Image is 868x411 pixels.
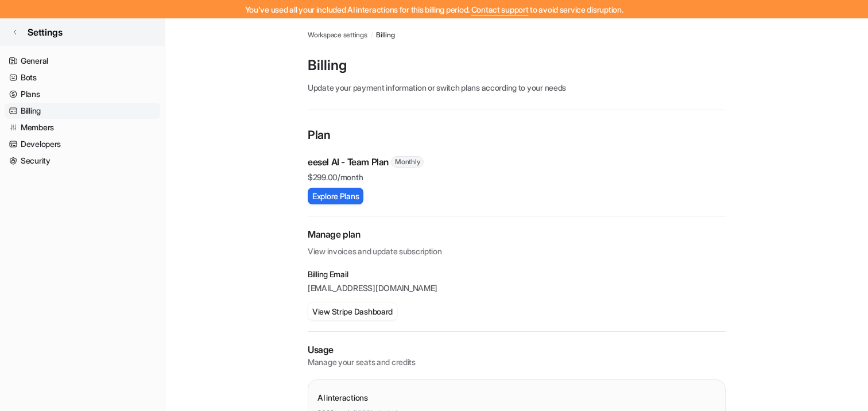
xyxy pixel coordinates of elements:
a: Bots [5,69,160,86]
a: Security [5,153,160,169]
span: Monthly [391,156,424,168]
a: Developers [5,136,160,152]
span: Contact support [471,5,529,14]
p: Update your payment information or switch plans according to your needs [308,82,726,94]
p: eesel AI - Team Plan [308,155,389,169]
p: Usage [308,343,726,356]
a: General [5,53,160,69]
a: Billing [5,103,160,119]
span: Settings [28,25,63,39]
p: $ 299.00/month [308,171,726,183]
span: / [371,30,373,40]
p: View invoices and update subscription [308,241,726,257]
a: Plans [5,86,160,102]
a: Workspace settings [308,30,367,40]
p: Billing [308,56,726,75]
a: Members [5,119,160,135]
h2: Manage plan [308,228,726,241]
button: Explore Plans [308,188,363,204]
p: Billing Email [308,269,726,280]
a: Billing [376,30,394,40]
p: Manage your seats and credits [308,356,726,368]
p: [EMAIL_ADDRESS][DOMAIN_NAME] [308,282,726,294]
p: AI interactions [317,391,368,404]
p: Plan [308,126,726,146]
button: View Stripe Dashboard [308,303,397,320]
